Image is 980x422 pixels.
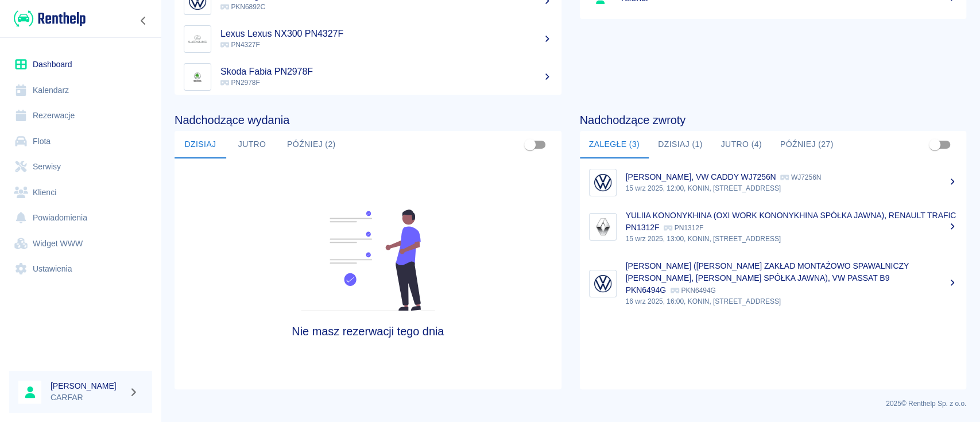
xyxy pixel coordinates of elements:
p: CARFAR [51,392,124,404]
p: [PERSON_NAME], VW CADDY WJ7256N [626,172,776,181]
span: PN4327F [220,41,260,49]
img: Image [592,172,614,193]
p: 2025 © Renthelp Sp. z o.o. [175,398,966,409]
button: Dzisiaj (1) [649,131,712,158]
img: Image [187,28,208,50]
span: Pokaż przypisane tylko do mnie [924,134,946,156]
a: ImageSkoda Fabia PN2978F PN2978F [175,58,561,96]
img: Image [592,216,614,238]
p: PKN6494G [671,287,716,295]
a: Klienci [9,180,152,206]
a: ImageYULIIA KONONYKHINA (OXI WORK KONONYKHINA SPÓŁKA JAWNA), RENAULT TRAFIC PN1312F PN1312F15 wrz... [580,202,967,252]
a: Dashboard [9,52,152,78]
span: PN2978F [220,79,260,87]
p: 15 wrz 2025, 12:00, KONIN, [STREET_ADDRESS] [626,183,958,193]
button: Później (27) [771,131,843,158]
button: Dzisiaj [175,131,226,158]
a: Ustawienia [9,256,152,282]
h5: Lexus Lexus NX300 PN4327F [220,28,552,40]
button: Zwiń nawigację [135,13,152,28]
a: Flota [9,129,152,154]
h5: Skoda Fabia PN2978F [220,66,552,78]
a: Powiadomienia [9,205,152,231]
span: Pokaż przypisane tylko do mnie [519,134,541,156]
h4: Nie masz rezerwacji tego dnia [223,324,513,338]
a: Kalendarz [9,78,152,103]
p: [PERSON_NAME] ([PERSON_NAME] ZAKŁAD MONTAŻOWO SPAWALNICZY [PERSON_NAME], [PERSON_NAME] SPÓŁKA JAW... [626,261,909,295]
button: Jutro (4) [711,131,770,158]
img: Image [592,273,614,295]
a: Image[PERSON_NAME], VW CADDY WJ7256N WJ7256N15 wrz 2025, 12:00, KONIN, [STREET_ADDRESS] [580,163,967,202]
p: WJ7256N [780,173,821,181]
a: Rezerwacje [9,103,152,129]
img: Image [187,66,208,88]
a: Serwisy [9,154,152,180]
img: Renthelp logo [14,9,86,28]
p: 16 wrz 2025, 16:00, KONIN, [STREET_ADDRESS] [626,296,958,307]
p: YULIIA KONONYKHINA (OXI WORK KONONYKHINA SPÓŁKA JAWNA), RENAULT TRAFIC PN1312F [626,211,956,232]
button: Później (2) [278,131,345,158]
span: PKN6892C [220,3,265,11]
a: Widget WWW [9,231,152,257]
button: Zaległe (3) [580,131,649,158]
button: Jutro [226,131,278,158]
h4: Nadchodzące wydania [175,113,561,127]
a: ImageLexus Lexus NX300 PN4327F PN4327F [175,20,561,58]
a: Renthelp logo [9,9,86,28]
h6: [PERSON_NAME] [51,380,124,392]
h4: Nadchodzące zwroty [580,113,967,127]
p: PN1312F [664,224,703,232]
img: Fleet [294,210,442,311]
p: 15 wrz 2025, 13:00, KONIN, [STREET_ADDRESS] [626,234,958,244]
a: Image[PERSON_NAME] ([PERSON_NAME] ZAKŁAD MONTAŻOWO SPAWALNICZY [PERSON_NAME], [PERSON_NAME] SPÓŁK... [580,252,967,315]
